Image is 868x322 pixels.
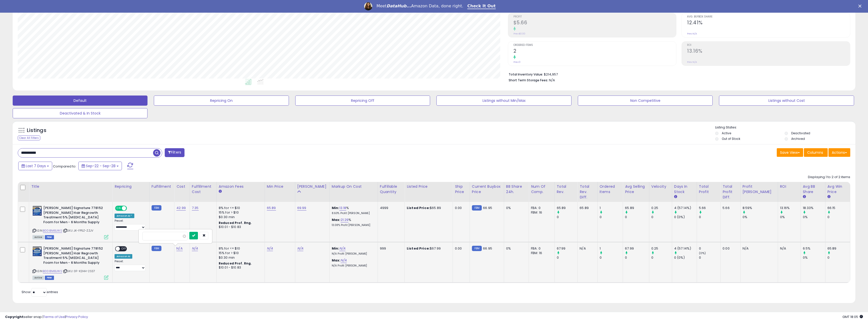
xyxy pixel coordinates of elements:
div: Cost [176,184,188,189]
a: N/A [192,246,198,251]
span: N/A [549,78,555,83]
div: 0 [827,215,850,219]
div: 6.5% [803,246,825,251]
span: | SKU: JK-FP5Z-ZZJV [63,229,93,233]
img: 514BedrFjLL._SL40_.jpg [32,246,42,256]
span: 66.95 [483,246,492,251]
p: N/A Profit [PERSON_NAME] [332,252,374,256]
button: Default [13,96,147,106]
a: N/A [297,246,303,251]
b: Max: [332,258,341,263]
img: 514BedrFjLL._SL40_.jpg [32,206,42,216]
div: Fulfillable Quantity [380,184,402,195]
span: 66.95 [483,205,492,210]
div: Title [31,184,110,189]
span: Columns [807,150,823,155]
span: OFF [126,206,134,211]
button: Deactivated & In Stock [13,108,147,118]
div: Amazon Fees [219,184,263,189]
div: Amazon AI [115,254,132,259]
div: 13.16% [780,206,801,210]
small: (0%) [699,251,706,255]
div: 0 [557,255,578,260]
button: Repricing On [154,96,289,106]
div: Clear All Filters [18,136,40,140]
b: Reduced Prof. Rng. [219,261,252,266]
div: 999 [380,246,401,251]
div: Close [858,5,863,8]
button: Filters [165,148,184,157]
div: 4 (57.14%) [674,206,697,210]
div: Total Profit [699,184,718,195]
div: Days In Stock [674,184,695,195]
a: 69.99 [297,205,306,211]
div: 4 (57.14%) [674,246,697,251]
div: Displaying 1 to 2 of 2 items [808,175,850,180]
a: B00I8M8JWS [43,229,62,233]
div: N/A [780,246,797,251]
div: Fulfillment [152,184,172,189]
small: Avg Win Price. [827,195,830,199]
small: FBM [472,246,482,251]
div: Velocity [651,184,670,189]
div: % [332,206,374,215]
div: 0 (0%) [674,215,697,219]
small: Prev: 0 [513,61,521,64]
button: Columns [804,148,828,157]
div: Avg BB Share [803,184,823,195]
th: The percentage added to the cost of goods (COGS) that forms the calculator for Min & Max prices. [329,182,378,202]
span: 2025-10-6 18:05 GMT [842,314,863,319]
div: 0 [600,255,623,260]
div: $67.99 [407,246,449,251]
div: Fulfillment Cost [192,184,214,195]
div: 0 [600,215,623,219]
div: Repricing [115,184,147,189]
div: Total Profit Diff. [723,184,738,200]
span: Sep-22 - Sep-28 [86,163,116,168]
label: Archived [791,137,805,141]
button: Save View [777,148,803,157]
b: Reduced Prof. Rng. [219,221,252,225]
h2: $5.66 [513,20,676,27]
span: Compared to: [53,164,76,169]
div: Total Rev. Diff. [580,184,595,200]
small: Prev: N/A [687,61,697,64]
a: N/A [341,258,347,263]
div: BB Share 24h. [506,184,527,195]
a: Check It Out [467,4,496,9]
i: DataHub... [386,4,411,8]
div: Ordered Items [600,184,621,195]
a: 13.18 [339,205,346,211]
div: N/A [743,246,774,251]
div: Avg Selling Price [625,184,647,195]
b: Total Inventory Value: [509,72,543,77]
a: N/A [267,246,273,251]
span: Profit [513,15,676,18]
a: 42.99 [176,205,186,211]
span: | SKU: 0F-K2HH-2SS7 [63,269,95,273]
div: 8.59% [743,206,778,210]
div: Min Price [267,184,293,189]
div: 66.15 [827,206,850,210]
label: Active [722,131,731,135]
div: FBA: 0 [531,246,550,251]
div: 0.25 [651,206,672,210]
div: 0 [699,246,720,251]
div: 0 [699,215,720,219]
label: Out of Stock [722,137,740,141]
div: 18.33% [803,206,825,210]
small: FBM [472,205,482,211]
div: 65.89 [580,206,593,210]
div: seller snap | | [5,315,88,319]
div: 0% [743,215,778,219]
div: 0 [827,255,850,260]
div: N/A [580,246,593,251]
b: Listed Price: [407,205,430,210]
div: 0.00 [455,206,466,210]
div: Avg Win Price [827,184,848,195]
a: 65.89 [267,205,276,211]
h2: 12.41% [687,20,850,27]
b: Min: [332,246,339,251]
a: Privacy Policy [66,314,88,319]
b: Max: [332,217,341,222]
